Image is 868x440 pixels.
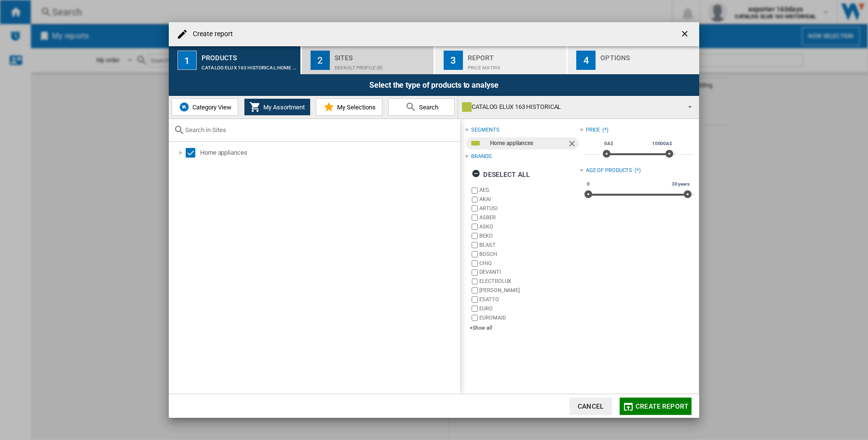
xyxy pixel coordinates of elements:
[335,104,376,111] span: My Selections
[472,242,478,248] input: brand.name
[620,398,692,415] button: Create report
[468,50,563,60] div: Report
[680,29,692,40] ng-md-icon: getI18NText('BUTTONS.CLOSE_DIALOG')
[472,279,478,285] input: brand.name
[479,268,579,276] label: DEVANTI
[244,98,311,116] button: My Assortment
[468,60,563,70] div: Price Matrix
[479,223,579,230] label: ASKO
[472,224,478,230] input: brand.name
[472,296,478,303] input: brand.name
[568,46,699,74] button: 4 Options
[479,251,579,258] label: BOSCH
[335,60,430,70] div: Default profile (8)
[472,251,478,257] input: brand.name
[479,214,579,221] label: ASBER
[190,104,231,111] span: Category View
[185,126,455,133] input: Search in Sites
[651,140,674,147] span: 10000A$
[388,98,455,116] button: Search
[261,104,305,111] span: My Assortment
[479,296,579,303] label: ESATTO
[472,233,478,239] input: brand.name
[200,148,459,158] div: Home appliances
[472,166,530,183] div: Deselect all
[586,167,633,174] div: Age of products
[472,306,478,312] input: brand.name
[462,100,679,114] div: CATALOG ELUX 163 HISTORICAL
[472,214,478,221] input: brand.name
[479,205,579,212] label: ARTUSI
[600,50,695,60] div: Options
[435,46,568,74] button: 3 Report Price Matrix
[186,148,200,158] md-checkbox: Select
[479,305,579,312] label: EURO
[311,51,330,70] div: 2
[202,60,297,70] div: CATALOG ELUX 163 HISTORICAL:Home appliances
[479,314,579,321] label: EUROMAID
[472,260,478,267] input: brand.name
[178,101,190,113] img: wiser-icon-blue.png
[169,46,301,74] button: 1 Products CATALOG ELUX 163 HISTORICAL:Home appliances
[490,137,567,149] div: Home appliances
[567,139,579,150] ng-md-icon: Remove
[472,205,478,212] input: brand.name
[636,402,689,410] span: Create report
[479,241,579,249] label: BLAST
[676,25,695,44] button: getI18NText('BUTTONS.CLOSE_DIALOG')
[471,126,499,134] div: segments
[316,98,382,116] button: My Selections
[570,398,612,415] button: Cancel
[172,98,238,116] button: Category View
[469,166,533,183] button: Deselect all
[472,269,478,276] input: brand.name
[479,260,579,267] label: CHIQ
[479,232,579,240] label: BEKO
[335,50,430,60] div: Sites
[479,287,579,294] label: [PERSON_NAME]
[188,29,233,39] h4: Create report
[472,187,478,194] input: brand.name
[472,287,478,293] input: brand.name
[202,50,297,60] div: Products
[444,51,463,70] div: 3
[576,51,596,70] div: 4
[177,51,197,70] div: 1
[302,46,434,74] button: 2 Sites Default profile (8)
[472,315,478,321] input: brand.name
[470,324,579,332] div: +Show all
[471,153,491,160] div: Brands
[585,180,591,188] span: 0
[670,180,691,188] span: 30 years
[472,197,478,203] input: brand.name
[479,196,579,203] label: AKAI
[479,187,579,194] label: AEG
[417,104,438,111] span: Search
[169,74,699,96] div: Select the type of products to analyse
[586,126,600,134] div: Price
[603,140,615,147] span: 0A$
[479,278,579,285] label: ELECTROLUX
